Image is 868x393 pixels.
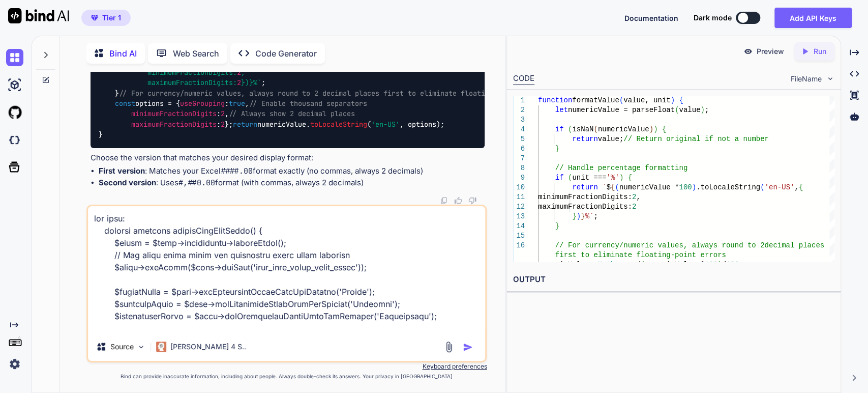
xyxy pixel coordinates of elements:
span: return [233,120,257,129]
img: icon [463,342,473,352]
span: Dark mode [694,13,732,23]
span: ; [739,261,743,269]
span: , [636,193,640,201]
span: 2 [221,109,225,119]
span: numericValue = [538,261,598,269]
li: : Matches your Excel format exactly (no commas, always 2 decimals) [99,165,485,177]
div: 8 [513,163,525,173]
span: { [611,183,615,191]
span: } [581,212,585,220]
span: } [555,222,559,230]
span: value; [597,135,623,143]
div: 9 [513,173,525,183]
span: Documentation [624,14,678,22]
span: $ [606,183,610,191]
span: ) [717,261,722,269]
span: // For currency/numeric values, always round to 2 decimal places first to eliminate floating-poin... [119,89,546,98]
p: [PERSON_NAME] 4 S.. [170,342,246,352]
p: Keyboard preferences [86,362,487,371]
span: ( [568,174,572,182]
span: ( [615,183,619,191]
img: like [454,196,462,205]
div: 12 [513,202,525,212]
span: function [538,96,572,104]
span: ) [653,125,657,133]
div: 7 [513,154,525,163]
span: ( [593,125,597,133]
span: 'en-US' [764,183,794,191]
span: { [798,183,802,191]
span: let [555,106,567,114]
div: 1 [513,96,525,105]
span: , [794,183,798,191]
span: numericValue * [645,261,705,269]
strong: Second version [99,178,156,187]
div: 16 [513,241,525,250]
p: Code Generator [255,47,317,60]
span: value [679,106,700,114]
span: ) [576,212,580,220]
span: maximumFractionDigits [131,120,217,129]
img: dislike [468,196,476,205]
img: attachment [443,341,455,353]
img: premium [91,15,98,21]
span: isNaN [572,125,593,133]
span: 2 [632,193,636,201]
span: ; [593,212,597,220]
span: ( [619,96,623,104]
p: Run [814,46,826,57]
img: settings [6,355,23,373]
span: '%' [606,174,619,182]
span: maximumFractionDigits: [538,203,632,211]
div: 5 [513,134,525,144]
p: Choose the version that matches your desired display format: [91,152,485,164]
span: ` [602,183,606,191]
span: minimumFractionDigits [131,109,217,119]
span: ) [692,183,696,191]
span: ( [760,183,764,191]
img: Claude 4 Sonnet [156,342,166,352]
div: 17 [513,260,525,270]
img: githubLight [6,104,23,121]
div: 15 [513,231,525,241]
span: first to eliminate floating-point errors [555,251,726,259]
code: ####.00 [221,166,253,176]
span: // For currency/numeric values, always round to 2 [555,241,764,249]
span: true [229,99,245,108]
button: premiumTier 1 [81,10,131,26]
span: // Enable thousand separators [249,99,367,108]
span: 2 [237,68,241,77]
button: Add API Keys [774,8,852,28]
span: ( [675,106,679,114]
textarea: lor ipsu: dolorsi ametcons adipisCingElitSeddo() { $eiusm = $temp->incididuntu->laboreEtdol(); //... [88,206,486,332]
span: .toLocaleString [696,183,760,191]
span: ( [640,261,644,269]
img: chevron down [826,74,834,83]
span: numericValue * [619,183,679,191]
span: ) [700,106,704,114]
span: // Return original if not a number [623,135,769,143]
p: Bind can provide inaccurate information, including about people. Always double-check its answers.... [86,373,487,380]
span: return [572,183,597,191]
h2: OUTPUT [507,268,841,292]
span: .round [615,261,640,269]
span: const [115,99,135,108]
span: toLocaleString [310,120,367,129]
img: preview [743,47,753,56]
img: chat [6,49,23,66]
span: value, unit [623,96,670,104]
span: } [572,212,576,220]
span: ` %` [99,58,408,88]
span: ( [568,125,572,133]
code: #,##0.00 [178,178,215,188]
span: numericValue = parseFloat [568,106,675,114]
span: { [679,96,683,104]
span: formatValue [572,96,619,104]
span: %` [585,212,593,220]
span: / [722,261,726,269]
strong: First version [99,166,145,176]
p: Source [110,342,134,352]
img: copy [440,196,448,205]
div: 6 [513,144,525,154]
button: Documentation [624,13,678,23]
